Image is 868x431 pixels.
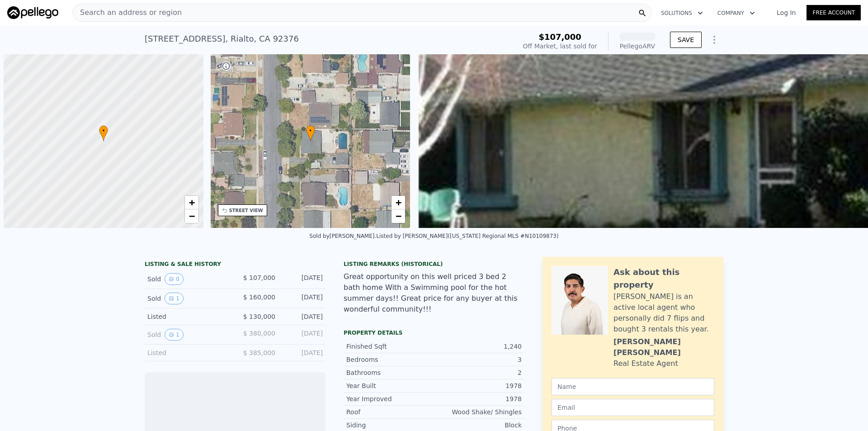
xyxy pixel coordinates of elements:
[434,381,522,390] div: 1978
[346,407,434,417] div: Roof
[619,42,656,51] div: Pellego ARV
[7,6,58,19] img: Pellego
[434,394,522,403] div: 1978
[147,348,228,357] div: Listed
[346,355,434,364] div: Bedrooms
[185,196,198,209] a: Zoom in
[346,381,434,390] div: Year Built
[185,209,198,223] a: Zoom out
[145,260,325,270] div: LISTING & SALE HISTORY
[552,399,714,416] input: Email
[434,355,522,364] div: 3
[283,293,323,304] div: [DATE]
[392,196,405,209] a: Zoom in
[392,209,405,223] a: Zoom out
[243,349,275,356] span: $ 385,000
[283,348,323,357] div: [DATE]
[243,313,275,320] span: $ 130,000
[396,197,401,208] span: +
[434,407,522,417] div: Wood Shake/ Shingles
[670,32,702,48] button: SAVE
[165,329,184,341] button: View historical data
[434,342,522,351] div: 1,240
[346,421,434,430] div: Siding
[613,358,678,369] div: Real Estate Agent
[99,127,108,135] span: •
[766,8,807,17] a: Log In
[147,312,228,321] div: Listed
[243,274,275,281] span: $ 107,000
[538,32,581,42] span: $107,000
[346,342,434,351] div: Finished Sqft
[344,260,524,268] div: Listing Remarks (Historical)
[243,294,275,301] span: $ 160,000
[189,210,194,222] span: −
[147,293,228,304] div: Sold
[165,293,184,304] button: View historical data
[654,5,710,21] button: Solutions
[306,125,315,141] div: •
[396,210,401,222] span: −
[344,329,524,336] div: Property details
[229,207,263,214] div: STREET VIEW
[243,330,275,337] span: $ 380,000
[283,312,323,321] div: [DATE]
[99,125,108,141] div: •
[434,368,522,377] div: 2
[613,266,714,291] div: Ask about this property
[283,273,323,285] div: [DATE]
[710,5,762,21] button: Company
[346,394,434,403] div: Year Improved
[147,329,228,341] div: Sold
[165,273,184,285] button: View historical data
[523,42,597,51] div: Off Market, last sold for
[807,5,861,20] a: Free Account
[613,291,714,335] div: [PERSON_NAME] is an active local agent who personally did 7 flips and bought 3 rentals this year.
[283,329,323,341] div: [DATE]
[346,368,434,377] div: Bathrooms
[309,233,376,239] div: Sold by [PERSON_NAME] .
[147,273,228,285] div: Sold
[344,271,524,315] div: Great opportunity on this well priced 3 bed 2 bath home With a Swimming pool for the hot summer d...
[376,233,558,239] div: Listed by [PERSON_NAME] ([US_STATE] Regional MLS #N10109873)
[705,31,723,49] button: Show Options
[552,378,714,395] input: Name
[306,127,315,135] span: •
[434,421,522,430] div: Block
[145,33,299,45] div: [STREET_ADDRESS] , Rialto , CA 92376
[73,7,182,18] span: Search an address or region
[189,197,194,208] span: +
[613,336,714,358] div: [PERSON_NAME] [PERSON_NAME]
